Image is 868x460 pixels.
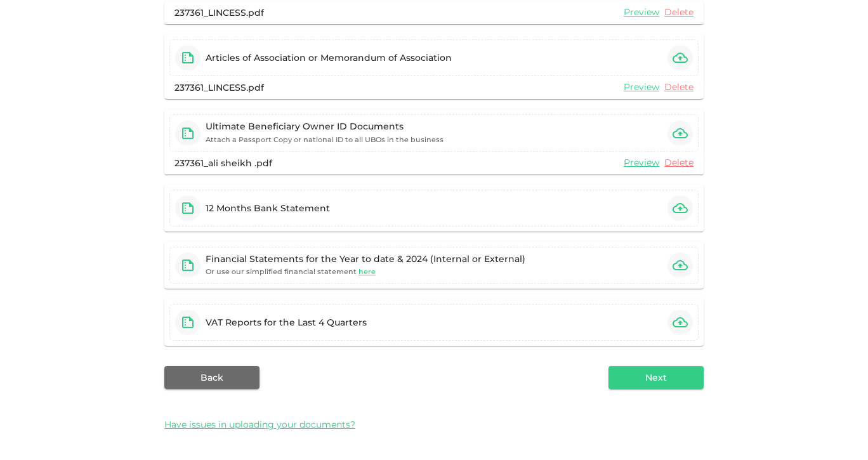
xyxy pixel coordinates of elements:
[358,267,376,276] span: here
[206,265,376,278] small: Or use our simplified financial statement
[164,418,355,431] span: Have issues in uploading your documents?
[624,81,659,93] a: Preview
[206,135,444,144] small: Attach a Passport Copy or national ID to all UBOs in the business
[664,157,694,169] a: Delete
[206,253,525,265] div: Financial Statements for the Year to date & 2024 (Internal or External)
[206,202,330,214] div: 12 Months Bank Statement
[664,81,694,93] a: Delete
[664,6,694,18] a: Delete
[206,120,444,133] div: Ultimate Beneficiary Owner ID Documents
[174,6,264,19] div: 237361_LINCESS.pdf
[624,6,659,18] a: Preview
[164,366,260,389] button: Back
[624,157,659,169] a: Preview
[174,157,272,169] div: 237361_ali sheikh .pdf
[164,409,704,440] div: Have issues in uploading your documents?
[174,81,264,94] div: 237361_LINCESS.pdf
[206,51,452,64] div: Articles of Association or Memorandum of Association
[206,316,367,329] div: VAT Reports for the Last 4 Quarters
[608,366,704,389] button: Next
